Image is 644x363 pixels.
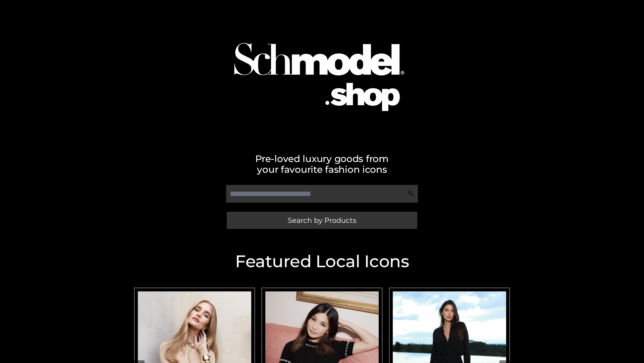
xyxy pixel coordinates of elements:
h2: Featured Local Icons​ [131,253,513,270]
img: Search Icon [408,190,415,197]
span: Search by Products [288,217,356,224]
h2: Pre-loved luxury goods from your favourite fashion icons [131,153,513,175]
a: Search by Products [227,212,417,229]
